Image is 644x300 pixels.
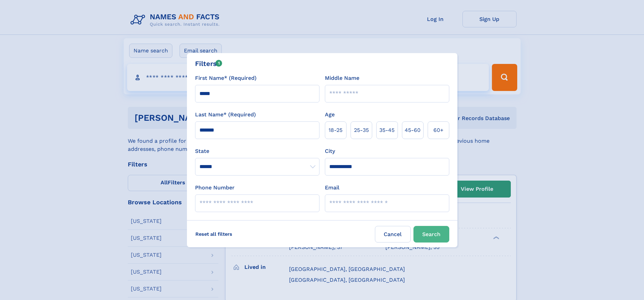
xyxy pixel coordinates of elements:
[195,74,257,82] label: First Name* (Required)
[379,126,395,134] span: 35‑45
[195,184,235,192] label: Phone Number
[354,126,369,134] span: 25‑35
[329,126,342,134] span: 18‑25
[191,226,237,242] label: Reset all filters
[375,226,411,243] label: Cancel
[413,226,449,243] button: Search
[195,147,319,155] label: State
[195,59,222,69] div: Filters
[433,126,444,134] span: 60+
[405,126,421,134] span: 45‑60
[325,74,359,82] label: Middle Name
[325,111,335,119] label: Age
[325,147,335,155] label: City
[195,111,256,119] label: Last Name* (Required)
[325,184,339,192] label: Email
